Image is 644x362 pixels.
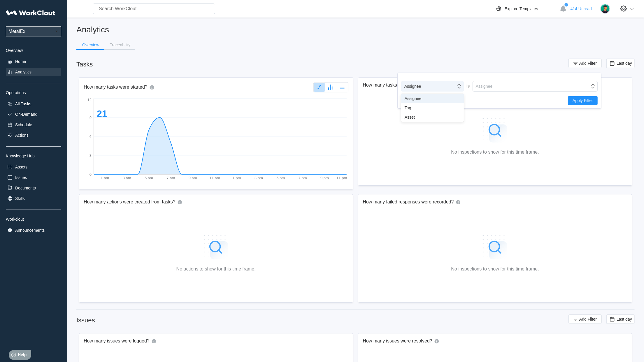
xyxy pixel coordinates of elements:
button: Add Filter [568,59,602,68]
div: Tag [405,106,460,110]
tspan: 21 [97,108,107,119]
div: Analytics [15,70,31,74]
div: Knowledge Hub [6,154,61,158]
div: No inspections to show for this time frame. [451,150,539,155]
div: Overview [82,43,99,47]
a: Assets [6,163,61,171]
div: Assets [15,165,27,169]
div: Explore Templates [505,6,538,11]
div: Assignee [476,84,493,89]
input: Search WorkClout [93,3,215,14]
div: Issues [15,175,27,180]
div: Home [15,59,26,64]
div: Overview [6,48,61,53]
span: Add Filter [579,317,597,321]
div: Skills [15,196,25,201]
a: All Tasks [6,100,61,108]
tspan: 11 pm [336,176,347,180]
h2: How many issues were logged? [84,338,150,345]
div: Assignee [404,84,421,89]
a: Actions [6,131,61,139]
button: Apply Filter [568,96,598,105]
a: Home [6,57,61,66]
tspan: 1 am [101,176,109,180]
h2: How many tasks were started? [84,84,148,91]
h2: How many tasks were completed? [363,82,434,89]
span: Last day [617,61,632,66]
div: On-Demand [15,112,37,117]
tspan: 9 am [189,176,197,180]
tspan: 3 am [123,176,131,180]
tspan: 6 [90,134,92,139]
a: Skills [6,194,61,203]
tspan: 9 pm [320,176,329,180]
a: Issues [6,173,61,182]
div: Schedule [15,122,32,127]
tspan: 5 pm [276,176,285,180]
div: Documents [15,186,36,190]
span: Apply Filter [573,99,593,103]
div: All Tasks [15,101,31,106]
a: Analytics [6,68,61,76]
tspan: 12 [87,98,92,102]
img: user.png [600,4,610,14]
div: Issues [76,317,95,324]
a: Announcements [6,226,61,234]
tspan: 7 am [166,176,175,180]
h2: How many failed responses were recorded? [363,199,454,205]
tspan: 11 am [210,176,220,180]
a: Documents [6,184,61,192]
tspan: 3 pm [255,176,263,180]
div: Workclout [6,217,61,222]
button: Add Filter [568,314,602,324]
span: Last day [617,317,632,321]
div: Operations [6,90,61,95]
div: No actions to show for this time frame. [176,266,256,272]
button: Overview [76,41,104,49]
tspan: 5 am [145,176,153,180]
div: Asset [405,115,460,120]
tspan: 7 pm [299,176,307,180]
div: Traceability [110,43,130,47]
button: Traceability [104,41,135,49]
tspan: 3 [90,153,92,158]
h2: How many issues were resolved? [363,338,432,345]
div: Announcements [15,228,45,233]
a: Explore Templates [495,5,557,12]
tspan: 0 [90,172,92,177]
div: Actions [15,133,29,138]
h2: Analytics [76,24,635,35]
div: Assignee [405,96,460,101]
tspan: 9 [90,115,92,120]
span: Add Filter [579,61,597,65]
tspan: 1 pm [233,176,241,180]
div: No inspections to show for this time frame. [451,266,539,272]
h2: How many actions were created from tasks? [84,199,176,205]
span: 414 Unread [571,6,592,11]
a: Schedule [6,121,61,129]
div: Tasks [76,61,93,68]
div: Is [464,81,473,91]
a: On-Demand [6,110,61,118]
